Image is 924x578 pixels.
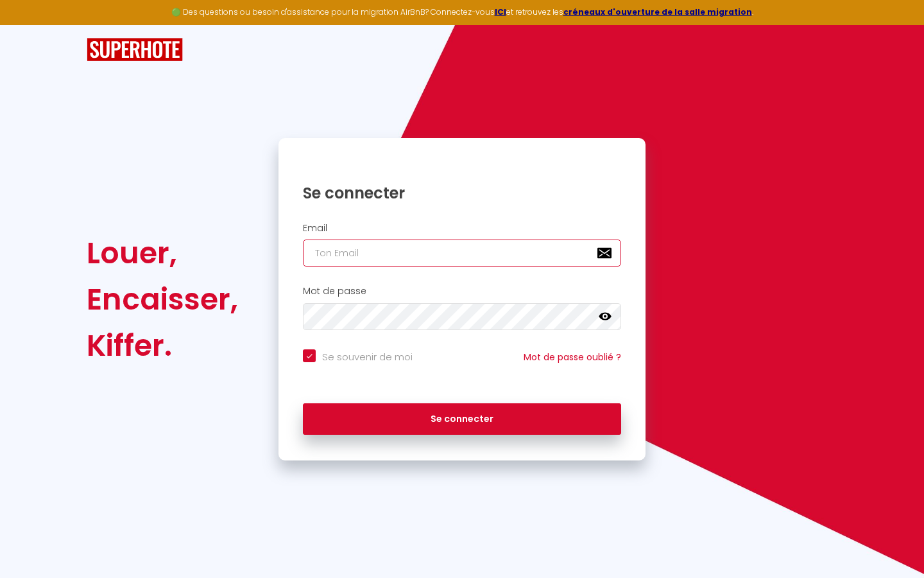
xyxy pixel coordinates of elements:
[563,6,752,17] a: créneaux d'ouverture de la salle migration
[87,230,238,276] div: Louer,
[10,5,49,44] button: Ouvrir le widget de chat LiveChat
[303,183,621,203] h1: Se connecter
[303,240,621,267] input: Ton Email
[87,38,183,62] img: SuperHote logo
[303,403,621,435] button: Se connecter
[87,276,238,322] div: Encaisser,
[524,351,621,363] a: Mot de passe oublié ?
[303,223,621,234] h2: Email
[495,6,506,17] a: ICI
[87,322,238,369] div: Kiffer.
[303,286,621,297] h2: Mot de passe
